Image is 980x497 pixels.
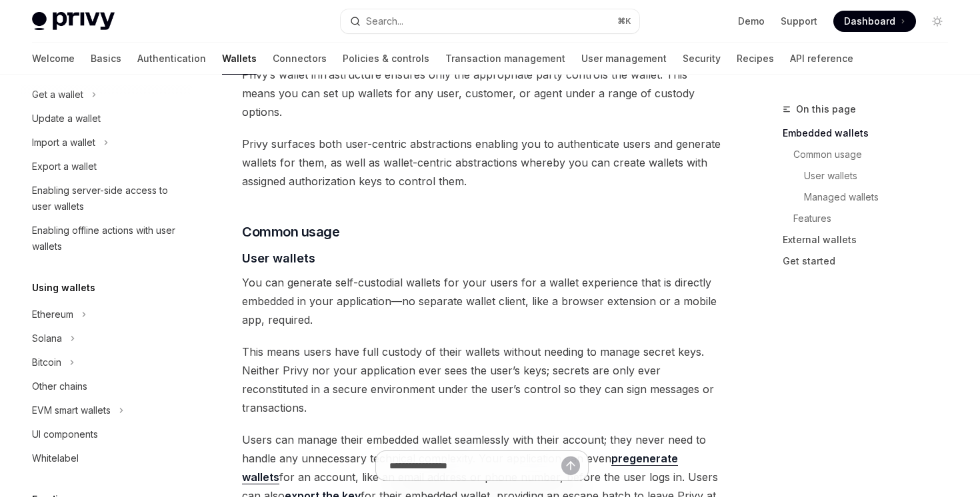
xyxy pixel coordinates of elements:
a: Embedded wallets [783,123,959,144]
a: API reference [790,43,853,75]
span: Dashboard [844,15,895,28]
button: Bitcoin [21,350,192,374]
img: light logo [32,12,115,31]
a: Wallets [222,43,257,75]
button: Ethereum [21,302,192,326]
a: Basics [91,43,121,75]
div: Ethereum [32,306,73,322]
a: Welcome [32,43,75,75]
div: Whitelabel [32,450,79,466]
button: Search...⌘K [341,9,639,33]
button: EVM smart wallets [21,398,192,422]
a: Transaction management [445,43,565,75]
div: Other chains [32,378,87,394]
a: Common usage [783,144,959,165]
a: Recipes [737,43,774,75]
span: You can generate self-custodial wallets for your users for a wallet experience that is directly e... [242,273,721,329]
div: Import a wallet [32,135,95,151]
div: Enabling offline actions with user wallets [32,223,184,254]
a: Dashboard [833,11,916,32]
a: Export a wallet [21,155,192,179]
a: External wallets [783,229,959,250]
button: Import a wallet [21,131,192,155]
a: Update a wallet [21,107,192,131]
a: Authentication [137,43,206,75]
div: Enabling server-side access to user wallets [32,183,184,215]
a: Managed wallets [783,187,959,208]
a: Connectors [273,43,327,75]
span: On this page [796,101,856,117]
h5: Using wallets [32,280,95,296]
a: Enabling server-side access to user wallets [21,179,192,219]
a: Features [783,208,959,229]
span: This means users have full custody of their wallets without needing to manage secret keys. Neithe... [242,342,721,417]
div: Update a wallet [32,111,101,127]
div: Solana [32,330,62,346]
span: Common usage [242,223,339,241]
input: Ask a question... [389,451,561,480]
div: UI components [32,426,98,442]
button: Solana [21,326,192,350]
a: User wallets [783,165,959,187]
a: Demo [738,15,765,28]
div: EVM smart wallets [32,402,111,418]
span: User wallets [242,249,315,267]
a: Other chains [21,374,192,398]
a: User management [581,43,667,75]
a: Get started [783,250,959,272]
span: Privy’s wallet infrastructure ensures only the appropriate party controls the wallet. This means ... [242,65,721,121]
div: Export a wallet [32,159,97,175]
a: UI components [21,422,192,446]
span: ⌘ K [617,16,631,27]
button: Send message [561,456,580,475]
a: Policies & controls [343,43,429,75]
a: Support [781,15,817,28]
div: Bitcoin [32,354,61,370]
a: Enabling offline actions with user wallets [21,219,192,258]
span: Privy surfaces both user-centric abstractions enabling you to authenticate users and generate wal... [242,135,721,191]
a: Security [683,43,721,75]
button: Toggle dark mode [927,11,948,32]
div: Search... [366,13,403,29]
a: Whitelabel [21,446,192,470]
